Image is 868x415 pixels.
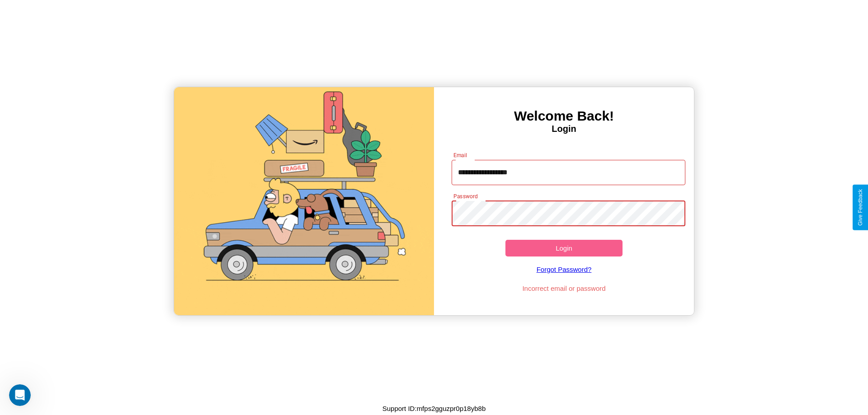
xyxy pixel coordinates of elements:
[453,192,477,200] label: Password
[453,151,467,159] label: Email
[447,256,681,282] a: Forgot Password?
[9,384,31,406] iframe: Intercom live chat
[174,87,434,315] img: gif
[505,240,623,256] button: Login
[857,189,863,226] div: Give Feedback
[434,108,694,124] h3: Welcome Back!
[447,282,681,294] p: Incorrect email or password
[382,402,486,415] p: Support ID: mfps2gguzpr0p18yb8b
[434,124,694,134] h4: Login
